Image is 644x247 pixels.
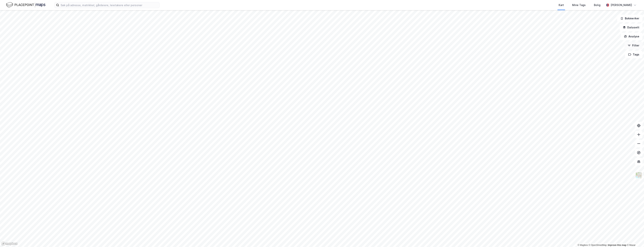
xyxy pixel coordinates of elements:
a: Mapbox [578,244,588,246]
a: Mapbox homepage [1,242,18,246]
a: OpenStreetMap [589,244,607,246]
button: Filter [624,42,642,49]
button: Analyse [621,33,642,40]
img: Z [635,172,642,179]
div: Bolig [594,3,600,7]
a: Improve this map [608,244,626,246]
button: Bokmerker [617,15,642,22]
button: Tags [625,51,642,58]
button: Datasett [620,24,642,31]
div: Kontrollprogram for chat [625,229,644,247]
div: Kart [559,3,564,7]
div: [PERSON_NAME] [611,3,632,7]
img: logo.f888ab2527a4732fd821a326f86c7f29.svg [6,2,45,8]
div: Mine Tags [572,3,586,7]
iframe: Chat Widget [625,229,644,247]
input: Søk på adresse, matrikkel, gårdeiere, leietakere eller personer [59,2,159,8]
